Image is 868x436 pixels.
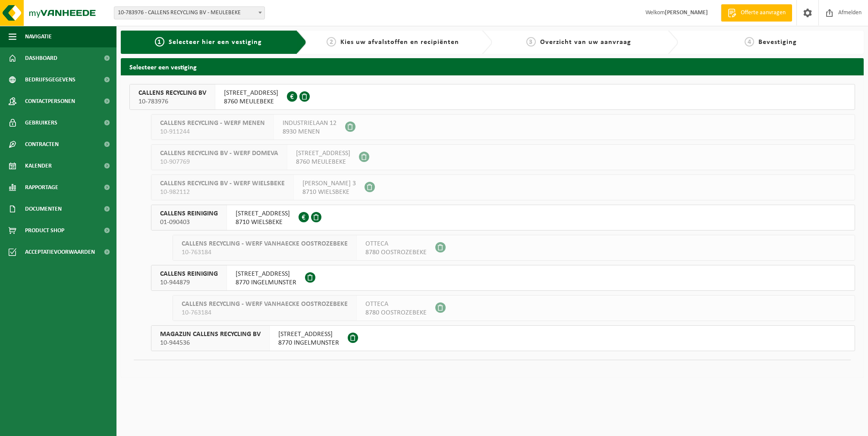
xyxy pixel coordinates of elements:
span: Navigatie [25,26,52,47]
span: OTTECA [365,240,427,248]
span: CALLENS RECYCLING - WERF MENEN [160,119,265,128]
span: 10-944536 [160,339,261,347]
span: CALLENS RECYCLING - WERF VANHAECKE OOSTROZEBEKE [182,300,348,308]
span: 1 [155,37,164,47]
span: CALLENS RECYCLING BV - WERF DOMEVA [160,149,278,158]
span: [STREET_ADDRESS] [224,89,278,97]
span: Overzicht van uw aanvraag [540,39,631,46]
button: CALLENS REINIGING 01-090403 [STREET_ADDRESS]8710 WIELSBEKE [151,205,855,230]
span: 8770 INGELMUNSTER [236,278,296,287]
span: [PERSON_NAME] 3 [302,179,356,188]
span: Offerte aanvragen [739,9,788,17]
span: Gebruikers [25,112,57,134]
span: 3 [526,37,536,47]
span: 10-763184 [182,308,348,317]
span: CALLENS RECYCLING BV - WERF WIELSBEKE [160,179,285,188]
span: 10-783976 - CALLENS RECYCLING BV - MEULEBEKE [114,7,264,19]
span: OTTECA [365,300,427,308]
span: INDUSTRIELAAN 12 [283,119,337,128]
a: Offerte aanvragen [721,4,792,22]
span: Contracten [25,134,59,155]
span: CALLENS REINIGING [160,209,218,218]
span: Product Shop [25,220,64,241]
span: Dashboard [25,47,57,69]
span: 10-944879 [160,278,218,287]
span: Contactpersonen [25,90,75,112]
span: 01-090403 [160,218,218,227]
span: 10-763184 [182,248,348,257]
span: Documenten [25,198,62,220]
span: Selecteer hier een vestiging [169,39,262,46]
span: 8770 INGELMUNSTER [278,339,339,347]
span: 8780 OOSTROZEBEKE [365,248,427,257]
span: 8930 MENEN [283,128,337,136]
button: CALLENS RECYCLING BV 10-783976 [STREET_ADDRESS]8760 MEULEBEKE [129,84,855,110]
span: 4 [745,37,754,47]
h2: Selecteer een vestiging [121,58,864,75]
button: MAGAZIJN CALLENS RECYCLING BV 10-944536 [STREET_ADDRESS]8770 INGELMUNSTER [151,325,855,351]
span: 2 [327,37,336,47]
span: CALLENS REINIGING [160,270,218,278]
span: [STREET_ADDRESS] [236,270,296,278]
span: 8760 MEULEBEKE [296,158,350,166]
span: Kies uw afvalstoffen en recipiënten [340,39,459,46]
span: Rapportage [25,177,58,198]
span: 10-982112 [160,188,285,196]
span: [STREET_ADDRESS] [236,209,290,218]
span: 10-907769 [160,158,278,166]
span: 8710 WIELSBEKE [236,218,290,227]
span: MAGAZIJN CALLENS RECYCLING BV [160,330,261,339]
span: CALLENS RECYCLING BV [138,89,206,97]
span: 8710 WIELSBEKE [302,188,356,196]
span: Bevestiging [758,39,797,46]
span: 10-783976 - CALLENS RECYCLING BV - MEULEBEKE [114,6,265,19]
span: Kalender [25,155,52,177]
span: [STREET_ADDRESS] [296,149,350,158]
strong: [PERSON_NAME] [665,9,708,16]
span: 8760 MEULEBEKE [224,97,278,106]
span: [STREET_ADDRESS] [278,330,339,339]
span: 8780 OOSTROZEBEKE [365,308,427,317]
span: Bedrijfsgegevens [25,69,75,90]
span: 10-783976 [138,97,206,106]
span: 10-911244 [160,128,265,136]
span: CALLENS RECYCLING - WERF VANHAECKE OOSTROZEBEKE [182,240,348,248]
span: Acceptatievoorwaarden [25,241,95,263]
button: CALLENS REINIGING 10-944879 [STREET_ADDRESS]8770 INGELMUNSTER [151,265,855,291]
